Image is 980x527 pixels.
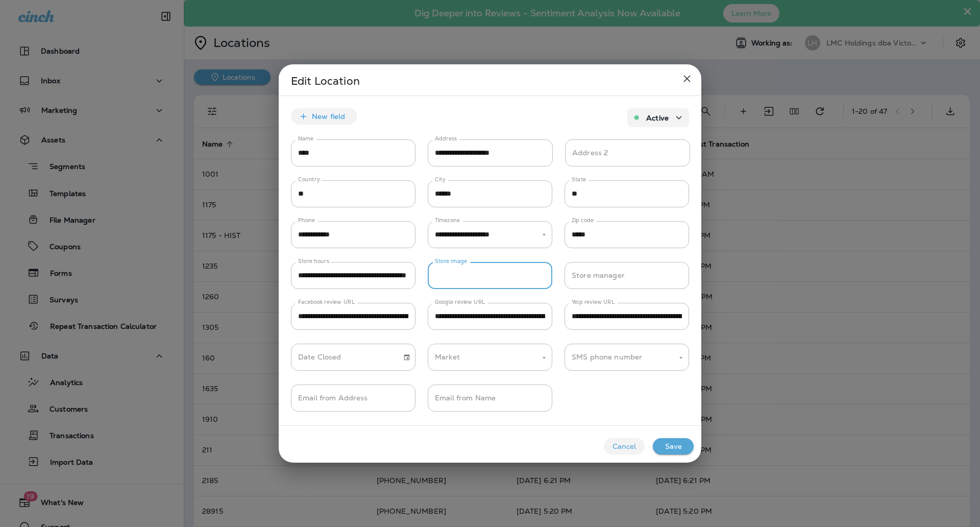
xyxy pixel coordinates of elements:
label: Yelp review URL [572,298,615,306]
label: Google review URL [435,298,485,306]
label: Zip code [572,217,594,224]
label: Country [298,176,320,183]
p: Active [646,114,669,122]
button: New field [291,108,357,125]
button: Open [676,353,685,363]
label: Store image [435,257,467,265]
label: Facebook review URL [298,298,355,306]
label: Name [298,135,313,142]
button: Save [653,438,694,454]
label: City [435,176,446,183]
button: close [677,68,697,89]
h2: Edit Location [279,64,701,96]
button: Active [627,108,689,127]
p: New field [312,112,345,121]
button: Open [540,353,549,363]
button: Open [540,230,549,239]
label: Timezone [435,217,460,224]
label: Store hours [298,257,329,265]
label: State [572,176,586,183]
label: Phone [298,217,315,224]
button: Choose date [399,350,414,365]
button: Cancel [604,438,645,454]
label: Address [435,135,457,142]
